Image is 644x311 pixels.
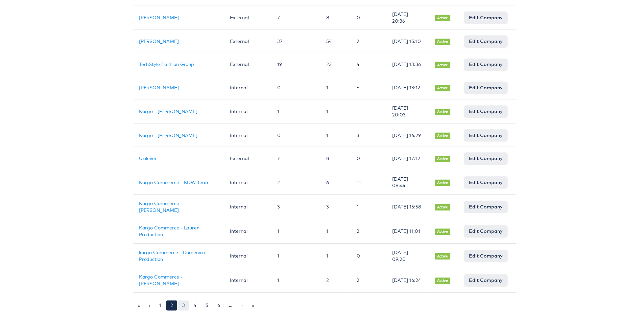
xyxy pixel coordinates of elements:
[321,30,352,53] td: 54
[321,246,352,270] td: 1
[137,227,198,240] a: Kargo Commerce - Lauren Production
[465,252,509,264] a: Edit Company
[352,270,387,295] td: 2
[224,246,271,270] td: Internal
[271,77,321,100] td: 0
[137,202,181,215] a: Kargo Commerce - [PERSON_NAME]
[387,172,430,196] td: [DATE] 08:44
[436,15,451,21] span: Active
[321,100,352,125] td: 1
[271,196,321,221] td: 3
[436,206,451,212] span: Active
[436,62,451,69] span: Active
[137,15,177,21] a: [PERSON_NAME]
[271,221,321,246] td: 1
[271,125,321,148] td: 0
[352,172,387,196] td: 11
[465,276,509,289] a: Edit Company
[436,134,451,140] span: Active
[137,85,177,91] a: [PERSON_NAME]
[387,270,430,295] td: [DATE] 16:24
[321,5,352,30] td: 8
[387,125,430,148] td: [DATE] 16:29
[224,77,271,100] td: Internal
[224,221,271,246] td: Internal
[271,53,321,77] td: 19
[352,148,387,172] td: 0
[137,109,196,115] a: Kargo - [PERSON_NAME]
[465,106,509,118] a: Edit Company
[271,270,321,295] td: 1
[224,148,271,172] td: External
[465,154,509,166] a: Edit Company
[465,178,509,190] a: Edit Company
[436,230,451,237] span: Active
[271,148,321,172] td: 7
[465,130,509,142] a: Edit Company
[387,5,430,30] td: [DATE] 20:36
[271,246,321,270] td: 1
[465,82,509,94] a: Edit Company
[137,251,204,264] a: kargo Commerce - Domenico Production
[321,270,352,295] td: 2
[387,246,430,270] td: [DATE] 09:20
[321,148,352,172] td: 8
[321,172,352,196] td: 6
[436,255,451,262] span: Active
[465,227,509,239] a: Edit Company
[271,100,321,125] td: 1
[137,39,177,45] a: [PERSON_NAME]
[321,77,352,100] td: 1
[271,172,321,196] td: 2
[352,53,387,77] td: 4
[387,53,430,77] td: [DATE] 13:36
[321,53,352,77] td: 23
[387,148,430,172] td: [DATE] 17:12
[224,5,271,30] td: External
[137,276,181,289] a: Kargo Commerce - [PERSON_NAME]
[321,221,352,246] td: 1
[137,157,156,163] a: Unilever
[436,110,451,116] span: Active
[387,77,430,100] td: [DATE] 13:12
[224,30,271,53] td: External
[465,12,509,24] a: Edit Company
[387,30,430,53] td: [DATE] 15:10
[224,125,271,148] td: Internal
[352,5,387,30] td: 0
[436,86,451,92] span: Active
[436,39,451,45] span: Active
[352,100,387,125] td: 1
[224,196,271,221] td: Internal
[137,181,209,187] a: Kargo Commerce - KDW Team
[465,36,509,48] a: Edit Company
[352,221,387,246] td: 2
[465,59,509,71] a: Edit Company
[387,221,430,246] td: [DATE] 11:01
[137,133,196,139] a: Kargo - [PERSON_NAME]
[224,270,271,295] td: Internal
[387,100,430,125] td: [DATE] 20:03
[271,5,321,30] td: 7
[352,246,387,270] td: 0
[436,280,451,286] span: Active
[321,125,352,148] td: 1
[224,100,271,125] td: Internal
[352,77,387,100] td: 6
[436,157,451,163] span: Active
[271,30,321,53] td: 37
[137,62,193,68] a: TechStyle Fashion Group
[387,196,430,221] td: [DATE] 15:58
[352,196,387,221] td: 1
[224,53,271,77] td: External
[321,196,352,221] td: 3
[352,125,387,148] td: 3
[465,202,509,215] a: Edit Company
[224,172,271,196] td: Internal
[352,30,387,53] td: 2
[436,181,451,187] span: Active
